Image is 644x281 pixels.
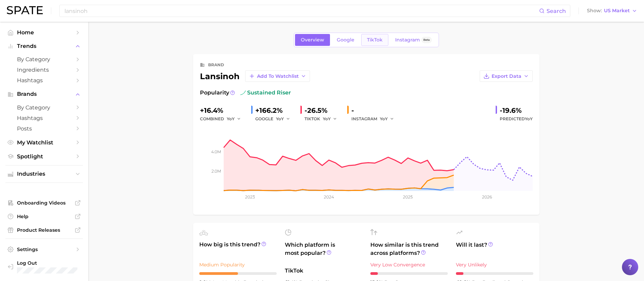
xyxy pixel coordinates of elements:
[323,116,331,122] span: YoY
[380,116,388,122] span: YoY
[17,104,71,111] span: by Category
[5,89,83,99] button: Brands
[17,29,71,36] span: Home
[5,198,83,208] a: Onboarding Videos
[395,37,420,43] span: Instagram
[370,272,448,275] div: 1 / 10
[5,75,83,86] a: Hashtags
[5,102,83,113] a: by Category
[17,91,71,97] span: Brands
[456,272,533,275] div: 1 / 10
[17,227,71,233] span: Product Releases
[5,151,83,162] a: Spotlight
[200,115,246,123] div: combined
[500,115,533,123] span: Predicted
[324,194,334,199] tspan: 2024
[227,116,235,122] span: YoY
[5,54,83,65] a: by Category
[5,225,83,235] a: Product Releases
[423,37,430,43] span: Beta
[305,105,342,116] div: -26.5%
[255,115,295,123] div: GOOGLE
[245,194,255,199] tspan: 2023
[370,261,448,269] div: Very Low Convergence
[5,258,83,276] a: Log out. Currently logged in with e-mail laura.cordero@emersongroup.com.
[200,105,246,116] div: +16.4%
[492,73,521,79] span: Export Data
[17,153,71,160] span: Spotlight
[17,260,100,266] span: Log Out
[285,267,362,275] span: TikTok
[255,105,295,116] div: +166.2%
[337,37,354,43] span: Google
[17,200,71,206] span: Onboarding Videos
[456,241,533,257] span: Will it last?
[5,244,83,254] a: Settings
[17,171,71,177] span: Industries
[200,89,229,97] span: Popularity
[17,43,71,49] span: Trends
[17,56,71,63] span: by Category
[331,34,360,46] a: Google
[5,113,83,123] a: Hashtags
[199,272,277,275] div: 5 / 10
[17,77,71,84] span: Hashtags
[525,116,533,121] span: YoY
[5,41,83,51] button: Trends
[323,115,337,123] button: YoY
[240,89,291,97] span: sustained riser
[199,261,277,269] div: Medium Popularity
[17,139,71,146] span: My Watchlist
[5,211,83,222] a: Help
[585,6,639,15] button: ShowUS Market
[547,8,566,14] span: Search
[17,213,71,219] span: Help
[482,194,492,199] tspan: 2026
[5,123,83,134] a: Posts
[5,65,83,75] a: Ingredients
[17,115,71,121] span: Hashtags
[7,6,43,14] img: SPATE
[276,116,284,122] span: YoY
[245,70,310,82] button: Add to Watchlist
[199,241,277,257] span: How big is this trend?
[370,241,448,257] span: How similar is this trend across platforms?
[5,137,83,148] a: My Watchlist
[361,34,388,46] a: TikTok
[276,115,291,123] button: YoY
[305,115,342,123] div: TIKTOK
[295,34,330,46] a: Overview
[480,70,533,82] button: Export Data
[257,73,299,79] span: Add to Watchlist
[380,115,394,123] button: YoY
[5,27,83,38] a: Home
[587,9,602,13] span: Show
[500,105,533,116] div: -19.6%
[227,115,241,123] button: YoY
[367,37,383,43] span: TikTok
[17,125,71,132] span: Posts
[604,9,630,13] span: US Market
[351,115,399,123] div: INSTAGRAM
[456,261,533,269] div: Very Unlikely
[240,90,246,95] img: sustained riser
[5,169,83,179] button: Industries
[389,34,438,46] a: InstagramBeta
[17,67,71,73] span: Ingredients
[64,5,539,17] input: Search here for a brand, industry, or ingredient
[208,61,224,69] div: brand
[403,194,413,199] tspan: 2025
[301,37,324,43] span: Overview
[351,105,399,116] div: -
[17,246,71,252] span: Settings
[285,241,362,263] span: Which platform is most popular?
[200,70,310,82] div: lansinoh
